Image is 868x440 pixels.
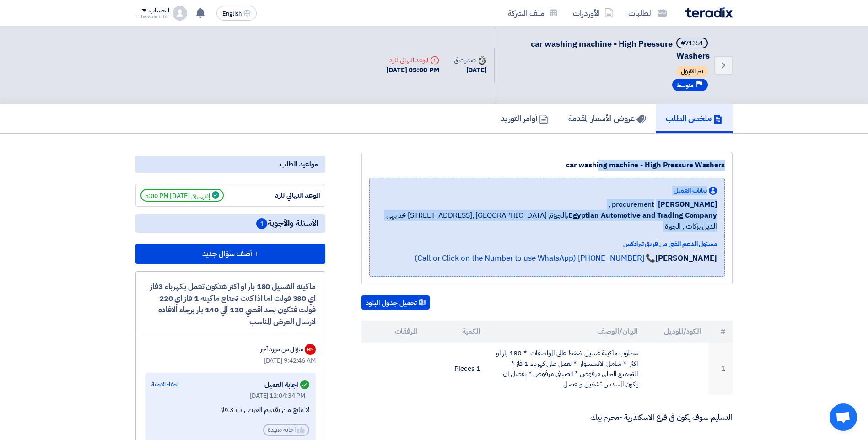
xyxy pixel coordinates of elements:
[531,38,710,62] span: car washing machine - High Pressure Washers
[568,113,646,123] h5: عروض الأسعار المقدمة
[566,2,621,24] a: الأوردرات
[621,2,674,24] a: الطلبات
[501,113,548,123] h5: أوامر التوريد
[708,321,733,343] th: #
[264,378,309,391] div: اجابة العميل
[425,321,488,343] th: الكمية
[566,210,717,221] b: Egyptian Automotive and Trading Company,
[609,199,655,210] span: procurement ,
[708,343,733,395] td: 1
[361,295,430,310] button: تحميل جدول البنود
[173,6,187,21] img: profile_test.png
[361,413,733,422] p: التسليم سوف يكون فى فرع الاسكندرية -محرم بيك
[666,113,722,123] h5: ملخص الطلب
[252,190,320,201] div: الموعد النهائي للرد
[386,65,439,75] div: [DATE] 05:00 PM
[377,239,717,249] div: مسئول الدعم الفني من فريق تيرادكس
[501,2,566,24] a: ملف الشركة
[149,7,169,15] div: الحساب
[558,104,656,133] a: عروض الأسعار المقدمة
[151,405,309,415] div: لا مانع من تقديم العرض ب 3 فاز
[145,281,316,327] div: ماكينه الغسيل 180 بار او اكثر هتكون تعمل بكهرباء 3فاز اي 380 فولت اما اذا كنت تحتاج ماكينه 1 فاز ...
[263,424,309,436] div: اجابة مفيدة
[656,104,733,133] a: ملخص الطلب
[140,189,224,202] span: إنتهي في [DATE] 5:00 PM
[369,160,725,171] div: car washing machine - High Pressure Washers
[377,210,717,232] span: الجيزة, [GEOGRAPHIC_DATA] ,[STREET_ADDRESS] محمد بهي الدين بركات , الجيزة
[645,321,708,343] th: الكود/الموديل
[674,186,707,195] span: بيانات العميل
[676,66,708,77] span: تم القبول
[151,380,178,389] div: اخفاء الاجابة
[256,218,318,229] span: الأسئلة والأجوبة
[361,321,425,343] th: المرفقات
[135,156,325,173] div: مواعيد الطلب
[488,343,646,395] td: مطلوب ماكينة غسيل ضغط عالى المواصفات * 180 بار او اكثر * شامل الاكسسوار * تعمل على كهرباء 1 فاز *...
[655,252,717,264] strong: [PERSON_NAME]
[677,81,694,90] span: متوسط
[135,14,169,19] div: El bassiouni for
[135,244,325,264] button: + أضف سؤال جديد
[222,11,242,17] span: English
[305,344,316,355] div: MM
[454,65,487,75] div: [DATE]
[830,403,857,431] div: Open chat
[658,199,717,210] span: [PERSON_NAME]
[454,55,487,65] div: صدرت في
[386,55,439,65] div: الموعد النهائي للرد
[425,343,488,395] td: 1 Pieces
[488,321,646,343] th: البيان/الوصف
[260,344,303,354] div: سؤال من مورد آخر
[685,7,733,18] img: Teradix logo
[145,356,316,365] div: [DATE] 9:42:46 AM
[681,40,703,47] div: #71351
[151,391,309,401] div: [DATE] 12:04:34 PM -
[415,252,655,264] a: 📞 [PHONE_NUMBER] (Call or Click on the Number to use WhatsApp)
[256,218,267,229] span: 1
[216,6,257,21] button: English
[491,104,558,133] a: أوامر التوريد
[506,38,710,61] h5: car washing machine - High Pressure Washers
